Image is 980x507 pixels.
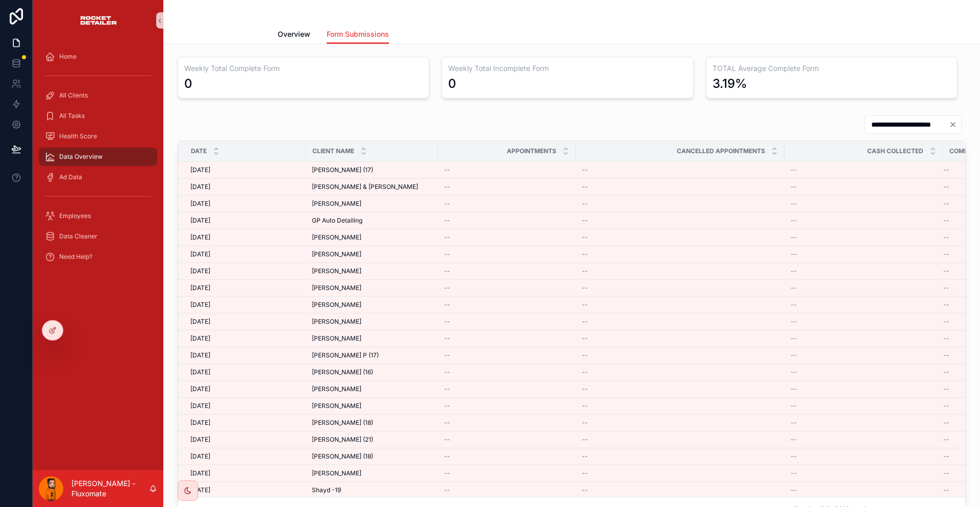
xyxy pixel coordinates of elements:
[582,402,588,410] span: --
[677,147,765,155] span: Cancelled Appointments
[582,166,588,174] span: --
[312,318,361,326] span: [PERSON_NAME]
[312,301,361,309] span: [PERSON_NAME]
[943,351,949,359] span: --
[59,232,97,240] span: Data Cleaner
[943,385,949,393] span: --
[444,318,450,326] span: --
[190,402,210,410] span: [DATE]
[39,86,157,105] a: All Clients
[943,284,949,292] span: --
[59,132,97,140] span: Health Score
[190,216,210,225] span: [DATE]
[582,486,588,494] span: --
[184,76,192,92] div: 0
[943,402,949,410] span: --
[448,63,687,74] h3: Weekly Total Incomplete Form
[59,153,103,161] span: Data Overview
[190,419,210,427] span: [DATE]
[444,402,450,410] span: --
[312,250,361,258] span: [PERSON_NAME]
[327,29,389,39] span: Form Submissions
[312,452,373,461] span: [PERSON_NAME] (18)
[791,419,797,427] span: --
[33,41,163,278] div: scrollable content
[444,284,450,292] span: --
[312,233,361,242] span: [PERSON_NAME]
[582,334,588,343] span: --
[327,25,389,44] a: Form Submissions
[582,216,588,225] span: --
[312,469,361,477] span: [PERSON_NAME]
[39,107,157,125] a: All Tasks
[59,173,82,181] span: Ad Data
[312,200,361,208] span: [PERSON_NAME]
[312,368,373,376] span: [PERSON_NAME] (16)
[791,166,797,174] span: --
[312,419,373,427] span: [PERSON_NAME] (18)
[190,166,210,174] span: [DATE]
[444,452,450,461] span: --
[278,25,310,45] a: Overview
[943,183,949,191] span: --
[582,318,588,326] span: --
[582,200,588,208] span: --
[582,469,588,477] span: --
[190,436,210,444] span: [DATE]
[190,368,210,376] span: [DATE]
[190,301,210,309] span: [DATE]
[59,212,91,220] span: Employees
[582,267,588,275] span: --
[278,29,310,39] span: Overview
[943,233,949,242] span: --
[190,318,210,326] span: [DATE]
[444,183,450,191] span: --
[39,47,157,66] a: Home
[39,127,157,146] a: Health Score
[444,334,450,343] span: --
[39,227,157,246] a: Data Cleaner
[867,147,923,155] span: Cash Collected
[190,200,210,208] span: [DATE]
[312,402,361,410] span: [PERSON_NAME]
[39,207,157,225] a: Employees
[59,112,85,120] span: All Tasks
[943,419,949,427] span: --
[943,216,949,225] span: --
[791,351,797,359] span: --
[190,334,210,343] span: [DATE]
[312,351,379,359] span: [PERSON_NAME] P (17)
[312,267,361,275] span: [PERSON_NAME]
[190,250,210,258] span: [DATE]
[190,469,210,477] span: [DATE]
[312,183,418,191] span: [PERSON_NAME] & [PERSON_NAME]
[312,385,361,393] span: [PERSON_NAME]
[444,216,450,225] span: --
[582,368,588,376] span: --
[444,233,450,242] span: --
[791,368,797,376] span: --
[444,351,450,359] span: --
[444,419,450,427] span: --
[444,368,450,376] span: --
[791,469,797,477] span: --
[582,452,588,461] span: --
[312,166,373,174] span: [PERSON_NAME] (17)
[791,267,797,275] span: --
[39,168,157,186] a: Ad Data
[184,63,423,74] h3: Weekly Total Complete Form
[943,436,949,444] span: --
[312,334,361,343] span: [PERSON_NAME]
[791,284,797,292] span: --
[791,436,797,444] span: --
[190,233,210,242] span: [DATE]
[39,148,157,166] a: Data Overview
[791,183,797,191] span: --
[582,385,588,393] span: --
[59,53,77,61] span: Home
[943,267,949,275] span: --
[791,216,797,225] span: --
[791,334,797,343] span: --
[943,301,949,309] span: --
[312,436,373,444] span: [PERSON_NAME] (21)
